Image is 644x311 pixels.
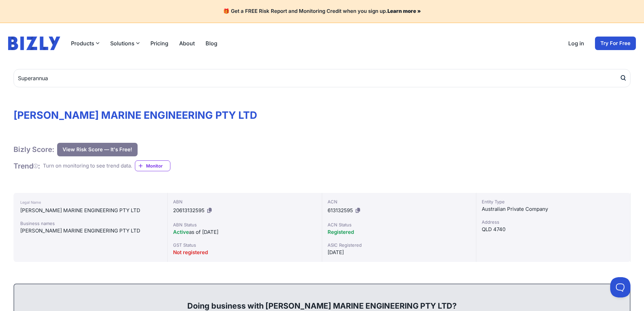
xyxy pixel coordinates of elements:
div: [PERSON_NAME] MARINE ENGINEERING PTY LTD [20,206,161,215]
div: Legal Name [20,198,161,206]
iframe: Toggle Customer Support [610,277,630,297]
h1: Bizly Score: [14,145,54,154]
div: QLD 4740 [482,225,625,234]
div: Turn on monitoring to see trend data. [43,162,132,170]
span: 20613132595 [173,207,205,214]
div: [PERSON_NAME] MARINE ENGINEERING PTY LTD [20,227,161,235]
a: Learn more » [387,8,421,14]
div: ACN Status [328,221,471,228]
h4: 🎁 Get a FREE Risk Report and Monitoring Credit when you sign up. [8,8,636,15]
button: View Risk Score — It's Free! [57,143,138,156]
div: Entity Type [482,198,625,205]
a: Log in [568,39,584,47]
div: GST Status [173,242,316,248]
a: Pricing [150,39,168,47]
span: Not registered [173,249,208,256]
a: Try For Free [595,37,636,50]
div: Address [482,219,625,225]
a: About [179,39,195,47]
div: ABN Status [173,221,316,228]
a: Blog [206,39,217,47]
div: Australian Private Company [482,205,625,213]
div: as of [DATE] [173,228,316,236]
h1: Trend : [14,161,40,171]
div: ASIC Registered [328,242,471,248]
button: Solutions [110,39,140,47]
div: ABN [173,198,316,205]
div: [DATE] [328,248,471,257]
span: 613132595 [328,207,353,214]
input: Search by Name, ABN or ACN [14,69,630,87]
div: Business names [20,220,161,227]
span: Active [173,229,189,235]
span: Registered [328,229,354,235]
div: ACN [328,198,471,205]
h1: [PERSON_NAME] MARINE ENGINEERING PTY LTD [14,109,630,121]
span: Monitor [146,162,170,169]
a: Monitor [135,160,170,171]
button: Products [71,39,99,47]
